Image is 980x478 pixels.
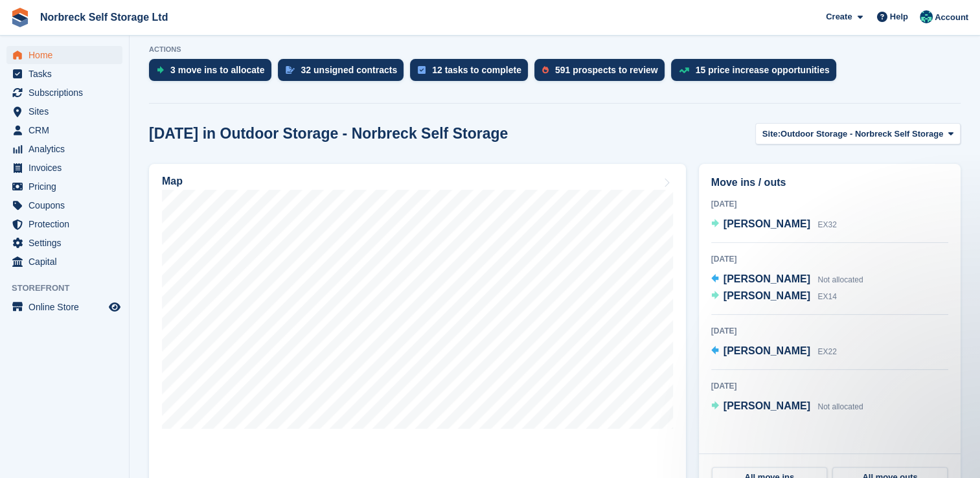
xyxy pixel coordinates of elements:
[107,299,122,315] a: Preview store
[6,46,122,64] a: menu
[817,275,863,284] span: Not allocated
[817,347,836,356] span: EX22
[6,298,122,316] a: menu
[432,65,521,75] div: 12 tasks to complete
[12,282,129,295] span: Storefront
[711,398,863,415] a: [PERSON_NAME] Not allocated
[301,65,398,75] div: 32 unsigned contracts
[817,292,836,301] span: EX14
[781,128,943,141] span: Outdoor Storage - Norbreck Self Storage
[920,10,933,23] img: Sally King
[28,102,106,120] span: Sites
[724,345,810,356] span: [PERSON_NAME]
[724,218,810,229] span: [PERSON_NAME]
[28,121,106,139] span: CRM
[28,159,106,177] span: Invoices
[162,176,183,187] h2: Map
[6,121,122,139] a: menu
[711,288,837,305] a: [PERSON_NAME] EX14
[534,59,671,87] a: 591 prospects to review
[755,123,961,144] button: Site: Outdoor Storage - Norbreck Self Storage
[28,234,106,252] span: Settings
[671,59,843,87] a: 15 price increase opportunities
[555,65,658,75] div: 591 prospects to review
[286,66,295,74] img: contract_signature_icon-13c848040528278c33f63329250d36e43548de30e8caae1d1a13099fd9432cc5.svg
[28,46,106,64] span: Home
[6,196,122,214] a: menu
[35,6,173,28] a: Norbreck Self Storage Ltd
[6,234,122,252] a: menu
[28,177,106,196] span: Pricing
[6,102,122,120] a: menu
[762,128,781,141] span: Site:
[542,66,549,74] img: prospect-51fa495bee0391a8d652442698ab0144808aea92771e9ea1ae160a38d050c398.svg
[170,65,265,75] div: 3 move ins to allocate
[6,215,122,233] a: menu
[10,8,30,27] img: stora-icon-8386f47178a22dfd0bd8f6a31ec36ba5ce8667c1dd55bd0f319d3a0aa187defe.svg
[711,253,948,265] div: [DATE]
[28,298,106,316] span: Online Store
[711,175,948,190] h2: Move ins / outs
[711,343,837,360] a: [PERSON_NAME] EX22
[28,84,106,102] span: Subscriptions
[817,220,836,229] span: EX32
[418,66,426,74] img: task-75834270c22a3079a89374b754ae025e5fb1db73e45f91037f5363f120a921f8.svg
[711,380,948,392] div: [DATE]
[6,140,122,158] a: menu
[826,10,852,23] span: Create
[28,196,106,214] span: Coupons
[711,325,948,337] div: [DATE]
[149,59,278,87] a: 3 move ins to allocate
[6,253,122,271] a: menu
[724,290,810,301] span: [PERSON_NAME]
[817,402,863,411] span: Not allocated
[711,216,837,233] a: [PERSON_NAME] EX32
[724,273,810,284] span: [PERSON_NAME]
[28,140,106,158] span: Analytics
[696,65,830,75] div: 15 price increase opportunities
[6,65,122,83] a: menu
[6,159,122,177] a: menu
[679,67,689,73] img: price_increase_opportunities-93ffe204e8149a01c8c9dc8f82e8f89637d9d84a8eef4429ea346261dce0b2c0.svg
[6,177,122,196] a: menu
[711,198,948,210] div: [DATE]
[6,84,122,102] a: menu
[28,215,106,233] span: Protection
[28,253,106,271] span: Capital
[278,59,411,87] a: 32 unsigned contracts
[410,59,534,87] a: 12 tasks to complete
[935,11,968,24] span: Account
[149,45,961,54] p: ACTIONS
[149,125,508,142] h2: [DATE] in Outdoor Storage - Norbreck Self Storage
[157,66,164,74] img: move_ins_to_allocate_icon-fdf77a2bb77ea45bf5b3d319d69a93e2d87916cf1d5bf7949dd705db3b84f3ca.svg
[890,10,908,23] span: Help
[724,400,810,411] span: [PERSON_NAME]
[711,271,863,288] a: [PERSON_NAME] Not allocated
[28,65,106,83] span: Tasks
